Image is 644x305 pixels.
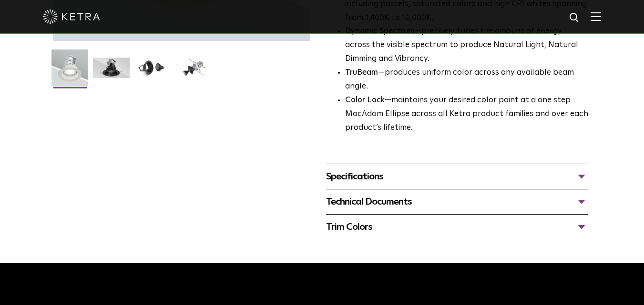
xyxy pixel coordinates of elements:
[326,194,589,209] div: Technical Documents
[345,25,589,66] li: —precisely tunes the amount of energy across the visible spectrum to produce Natural Light, Natur...
[569,12,581,24] img: search icon
[591,12,601,21] img: Hamburger%20Nav.svg
[326,169,589,184] div: Specifications
[345,69,378,77] strong: TruBeam
[345,66,589,94] li: —produces uniform color across any available beam angle.
[345,94,589,135] li: —maintains your desired color point at a one step MacAdam Ellipse across all Ketra product famili...
[51,49,88,93] img: S30-DownlightTrim-2021-Web-Square
[345,96,385,104] strong: Color Lock
[176,58,213,85] img: S30 Halo Downlight_Exploded_Black
[134,58,171,85] img: S30 Halo Downlight_Table Top_Black
[326,219,589,235] div: Trim Colors
[43,10,100,24] img: ketra-logo-2019-white
[93,58,130,85] img: S30 Halo Downlight_Hero_Black_Gradient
